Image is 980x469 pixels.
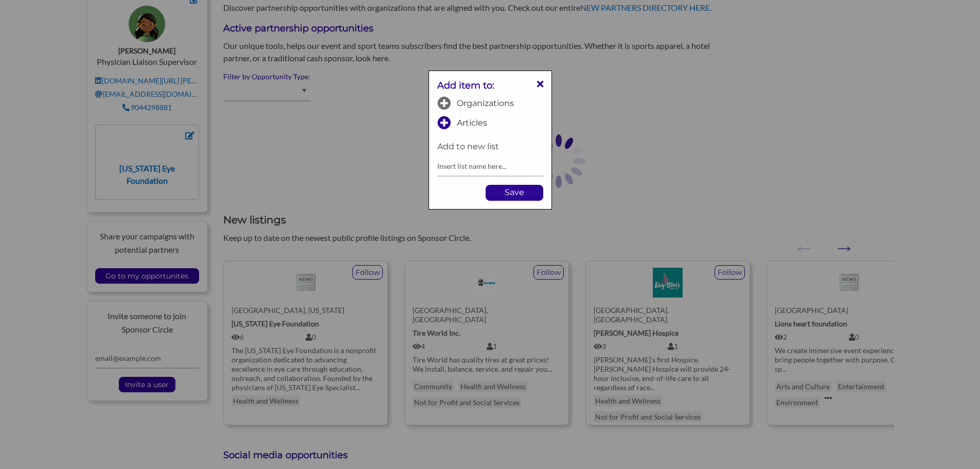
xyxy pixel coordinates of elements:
[437,141,543,152] h6: Add to new list
[457,118,487,128] span: Articles
[437,157,543,177] input: Insert list name here...
[437,79,543,92] h3: Add item to:
[457,98,514,108] span: Organizations
[486,185,543,200] input: Save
